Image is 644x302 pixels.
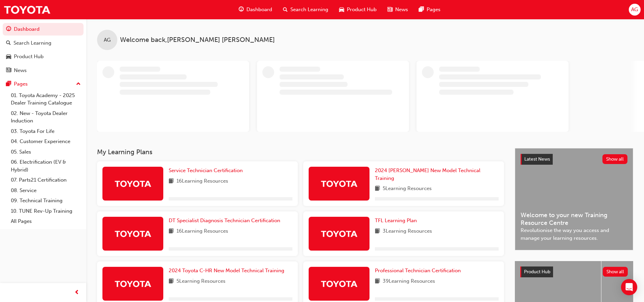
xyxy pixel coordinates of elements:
span: 16 Learning Resources [176,177,228,186]
div: Product Hub [14,53,44,61]
a: TFL Learning Plan [375,217,420,225]
span: 2024 Toyota C-HR New Model Technical Training [169,268,284,274]
span: book-icon [375,185,380,193]
span: Product Hub [524,269,550,275]
a: 02. New - Toyota Dealer Induction [8,108,84,126]
a: news-iconNews [382,3,413,17]
span: Professional Technician Certification [375,268,461,274]
span: 2024 [PERSON_NAME] New Model Technical Training [375,167,480,181]
button: DashboardSearch LearningProduct HubNews [3,22,84,78]
span: AG [104,36,111,44]
a: search-iconSearch Learning [278,3,334,17]
div: Pages [14,80,28,88]
a: 03. Toyota For Life [8,126,84,137]
span: Dashboard [246,6,272,14]
h3: My Learning Plans [97,148,504,156]
span: Latest News [524,156,550,162]
button: AG [629,4,641,16]
a: Dashboard [3,23,84,36]
button: Show all [603,267,628,277]
a: 08. Service [8,185,84,196]
a: guage-iconDashboard [233,3,278,17]
span: News [395,6,408,14]
a: 2024 Toyota C-HR New Model Technical Training [169,267,287,275]
span: news-icon [387,5,392,14]
a: Professional Technician Certification [375,267,463,275]
a: pages-iconPages [413,3,446,17]
span: DT Specialist Diagnosis Technician Certification [169,217,280,224]
span: Search Learning [290,6,328,14]
a: DT Specialist Diagnosis Technician Certification [169,217,283,225]
button: Pages [3,78,84,90]
span: guage-icon [239,5,244,14]
img: Trak [114,228,151,239]
a: Latest NewsShow allWelcome to your new Training Resource CentreRevolutionise the way you access a... [515,148,633,250]
a: 2024 [PERSON_NAME] New Model Technical Training [375,167,499,182]
span: car-icon [6,54,11,60]
a: car-iconProduct Hub [334,3,382,17]
span: search-icon [6,40,11,46]
span: 3 Learning Resources [383,227,432,236]
a: 01. Toyota Academy - 2025 Dealer Training Catalogue [8,90,84,108]
span: 39 Learning Resources [383,277,435,286]
span: 5 Learning Resources [176,277,225,286]
span: 16 Learning Resources [176,227,228,236]
img: Trak [3,2,51,17]
span: car-icon [339,5,344,14]
span: pages-icon [6,81,11,87]
div: News [14,67,27,74]
span: prev-icon [74,288,79,297]
div: Search Learning [14,39,51,47]
span: news-icon [6,68,11,74]
span: book-icon [169,227,174,236]
span: search-icon [283,5,288,14]
span: Welcome back , [PERSON_NAME] [PERSON_NAME] [120,36,275,44]
span: up-icon [76,80,81,89]
img: Trak [320,278,358,289]
span: book-icon [375,227,380,236]
span: Service Technician Certification [169,167,243,173]
a: Search Learning [3,37,84,49]
span: book-icon [169,177,174,186]
img: Trak [114,178,151,189]
a: Service Technician Certification [169,167,245,175]
div: Open Intercom Messenger [621,279,637,295]
a: 06. Electrification (EV & Hybrid) [8,157,84,175]
a: 04. Customer Experience [8,136,84,147]
span: book-icon [169,277,174,286]
a: Product HubShow all [520,266,628,277]
span: Product Hub [347,6,377,14]
span: book-icon [375,277,380,286]
a: 07. Parts21 Certification [8,175,84,185]
span: TFL Learning Plan [375,217,417,224]
span: Revolutionise the way you access and manage your learning resources. [521,227,627,242]
a: All Pages [8,216,84,227]
span: guage-icon [6,26,11,32]
a: 09. Technical Training [8,195,84,206]
img: Trak [114,278,151,289]
a: Latest NewsShow all [521,154,627,165]
span: pages-icon [419,5,424,14]
a: News [3,64,84,77]
img: Trak [320,228,358,239]
img: Trak [320,178,358,189]
a: 10. TUNE Rev-Up Training [8,206,84,216]
button: Show all [602,154,628,164]
a: Product Hub [3,50,84,63]
span: AG [631,6,638,14]
span: Pages [427,6,440,14]
a: 05. Sales [8,147,84,157]
span: Welcome to your new Training Resource Centre [521,211,627,227]
span: 5 Learning Resources [383,185,432,193]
